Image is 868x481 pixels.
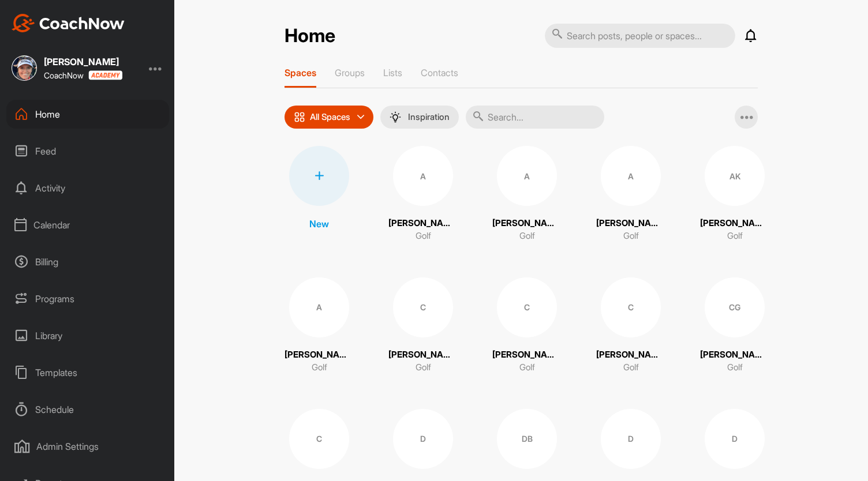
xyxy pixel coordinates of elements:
div: A [393,146,453,206]
img: square_387d5d0181d583aff790e381861a538d.jpg [12,55,37,81]
p: Groups [335,67,365,78]
div: Library [6,321,169,350]
p: Golf [727,230,743,243]
img: menuIcon [390,111,401,123]
div: CG [705,277,765,337]
div: Programs [6,284,169,313]
p: [PERSON_NAME] [388,217,458,230]
div: [PERSON_NAME] [44,57,122,66]
div: Billing [6,247,169,276]
div: D [705,409,765,469]
div: Schedule [6,395,169,424]
p: Golf [416,230,431,243]
a: CG[PERSON_NAME]Golf [700,277,769,374]
p: Inspiration [408,112,450,122]
div: D [601,409,661,469]
p: Golf [312,361,327,374]
div: Activity [6,174,169,202]
p: [PERSON_NAME] [492,348,562,362]
div: AK [705,146,765,206]
img: icon [294,111,305,123]
p: Contacts [421,67,458,78]
a: C[PERSON_NAME]Golf [596,277,665,374]
a: AK[PERSON_NAME]Golf [700,146,769,243]
div: A [601,146,661,206]
div: Admin Settings [6,432,169,461]
div: Templates [6,358,169,387]
p: [PERSON_NAME] [492,217,562,230]
p: All Spaces [310,112,350,122]
h2: Home [285,25,335,47]
p: [PERSON_NAME] [388,348,458,362]
p: Golf [416,361,431,374]
a: A[PERSON_NAME]Golf [596,146,665,243]
div: C [497,277,557,337]
p: New [309,217,329,231]
p: Golf [623,230,639,243]
a: A[PERSON_NAME]Golf [388,146,458,243]
p: Golf [727,361,743,374]
a: A[PERSON_NAME]Golf [285,277,354,374]
img: CoachNow acadmey [88,70,122,80]
input: Search... [466,106,604,129]
div: CoachNow [44,70,122,80]
p: Golf [519,230,535,243]
p: Spaces [285,67,316,78]
p: [PERSON_NAME] [700,217,769,230]
img: CoachNow [12,14,125,32]
p: Golf [623,361,639,374]
div: DB [497,409,557,469]
div: C [601,277,661,337]
p: [PERSON_NAME] [700,348,769,362]
a: C[PERSON_NAME]Golf [388,277,458,374]
div: D [393,409,453,469]
div: C [393,277,453,337]
p: Lists [383,67,402,78]
div: Calendar [6,211,169,239]
div: A [289,277,349,337]
a: A[PERSON_NAME]Golf [492,146,562,243]
div: A [497,146,557,206]
input: Search posts, people or spaces... [545,24,735,48]
div: Home [6,100,169,129]
p: Golf [519,361,535,374]
div: C [289,409,349,469]
div: Feed [6,137,169,166]
a: C[PERSON_NAME]Golf [492,277,562,374]
p: [PERSON_NAME] [285,348,354,362]
p: [PERSON_NAME] [596,348,665,362]
p: [PERSON_NAME] [596,217,665,230]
